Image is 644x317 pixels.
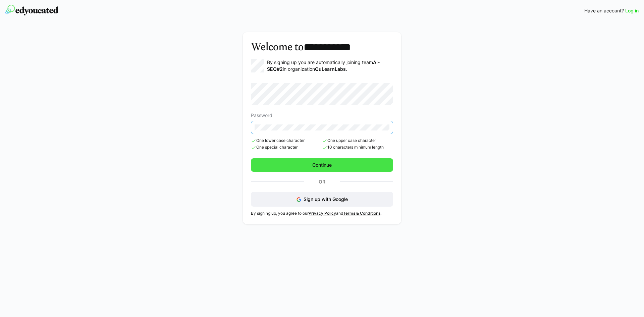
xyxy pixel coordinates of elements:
[5,5,58,15] img: edyoucated
[267,59,393,72] p: By signing up you are automatically joining team in organization .
[322,138,393,144] span: One upper case character
[315,66,346,72] strong: QuLearnLabs
[251,145,322,150] span: One special character
[251,113,272,118] span: Password
[251,40,393,54] h3: Welcome to
[304,177,340,187] p: Or
[251,158,393,172] button: Continue
[343,211,380,216] a: Terms & Conditions
[304,196,348,202] span: Sign up with Google
[625,7,639,14] a: Log in
[251,211,393,216] p: By signing up, you agree to our and .
[311,162,333,168] span: Continue
[584,7,624,14] span: Have an account?
[322,145,393,150] span: 10 characters minimum length
[251,192,393,207] button: Sign up with Google
[309,211,336,216] a: Privacy Policy
[251,138,322,144] span: One lower case character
